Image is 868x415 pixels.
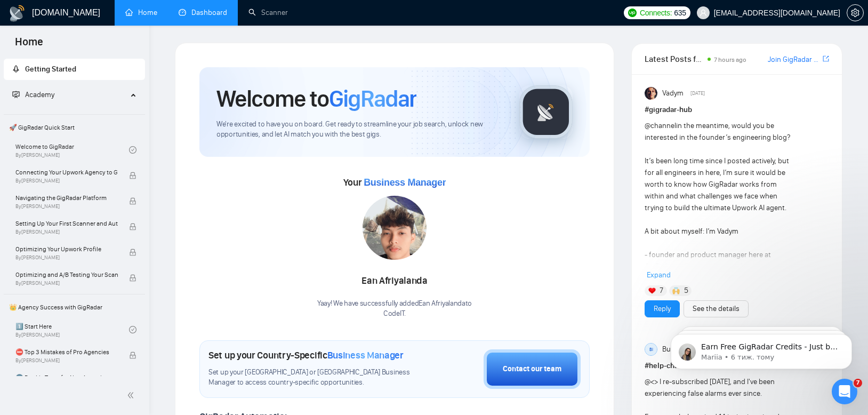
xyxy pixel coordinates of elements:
span: fund-projection-screen [12,91,20,98]
a: setting [847,9,864,17]
h1: # help-channel [645,360,829,372]
span: lock [129,274,136,282]
button: Contact our team [484,349,581,389]
a: See the details [693,303,740,315]
iframe: Intercom notifications повідомлення [655,312,868,386]
p: Message from Mariia, sent 6 тиж. тому [46,41,184,51]
h1: Set up your Country-Specific [208,349,404,361]
span: [DATE] [690,89,705,98]
a: 1️⃣ Start HereBy[PERSON_NAME] [15,318,129,341]
img: ❤️ [648,287,656,294]
span: Getting Started [25,65,76,74]
span: lock [129,197,136,205]
span: Academy [12,90,54,99]
span: Set up your [GEOGRAPHIC_DATA] or [GEOGRAPHIC_DATA] Business Manager to access country-specific op... [208,368,430,388]
span: GigRadar [329,84,416,113]
h1: Welcome to [216,84,416,113]
span: setting [847,9,863,17]
span: Home [6,34,52,57]
span: ⛔ Top 3 Mistakes of Pro Agencies [15,347,118,357]
span: Expand [647,270,671,280]
p: CodeIT . [317,309,472,319]
span: Vadym [662,87,684,99]
span: By [PERSON_NAME] [15,280,118,286]
span: double-left [127,390,138,401]
a: export [823,54,829,64]
span: By [PERSON_NAME] [15,357,118,364]
span: Setting Up Your First Scanner and Auto-Bidder [15,218,118,229]
span: export [823,54,829,63]
div: BI [645,344,657,355]
span: Connecting Your Upwork Agency to GigRadar [15,167,118,178]
div: Ean Afriyalanda [317,272,472,290]
li: Getting Started [4,59,145,80]
a: searchScanner [248,8,288,17]
a: homeHome [125,8,157,17]
span: Business Manager [364,177,446,188]
a: Welcome to GigRadarBy[PERSON_NAME] [15,138,129,162]
img: logo [9,5,26,22]
div: Contact our team [503,363,561,375]
img: gigradar-logo.png [519,85,573,139]
span: 👑 Agency Success with GigRadar [5,297,144,318]
span: By [PERSON_NAME] [15,254,118,261]
span: @channel [645,121,676,130]
img: upwork-logo.png [628,9,637,17]
span: lock [129,249,136,256]
span: 7 [854,379,862,387]
span: Optimizing and A/B Testing Your Scanner for Better Results [15,269,118,280]
span: 5 [684,285,688,296]
span: lock [129,172,136,179]
span: lock [129,352,136,359]
span: 7 hours ago [714,56,746,63]
span: check-circle [129,146,136,154]
h1: # gigradar-hub [645,104,829,116]
a: dashboardDashboard [179,8,227,17]
span: By [PERSON_NAME] [15,178,118,184]
span: Navigating the GigRadar Platform [15,193,118,203]
span: rocket [12,65,20,73]
button: See the details [684,300,749,317]
button: Reply [645,300,680,317]
a: Join GigRadar Slack Community [768,54,821,66]
button: setting [847,4,864,21]
div: Yaay! We have successfully added Ean Afriyalanda to [317,299,472,319]
span: Earn Free GigRadar Credits - Just by Sharing Your Story! 💬 Want more credits for sending proposal... [46,31,184,294]
span: Academy [25,90,54,99]
a: Reply [654,303,671,315]
img: 🙌 [672,287,680,294]
span: By [PERSON_NAME] [15,229,118,235]
img: Vadym [645,87,657,100]
span: 7 [660,285,663,296]
span: user [700,9,707,17]
iframe: Intercom live chat [832,379,857,404]
span: 635 [674,7,686,19]
span: Latest Posts from the GigRadar Community [645,52,704,66]
span: Business Manager [327,349,404,361]
span: Optimizing Your Upwork Profile [15,244,118,254]
span: Your [343,177,446,188]
span: Connects: [640,7,672,19]
span: 🌚 Rookie Traps for New Agencies [15,372,118,383]
span: 🚀 GigRadar Quick Start [5,117,144,138]
img: 1699271954658-IMG-20231101-WA0028.jpg [363,196,427,260]
span: lock [129,223,136,230]
span: We're excited to have you on board. Get ready to streamline your job search, unlock new opportuni... [216,119,502,140]
span: By [PERSON_NAME] [15,203,118,210]
span: check-circle [129,326,136,333]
